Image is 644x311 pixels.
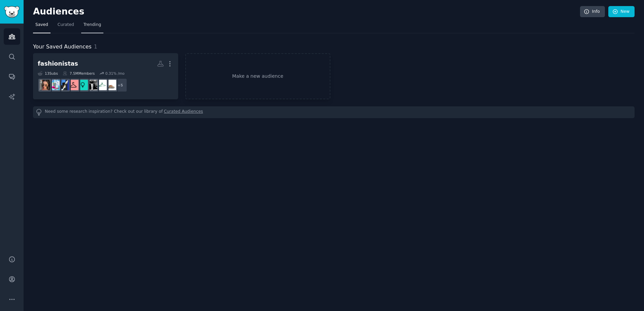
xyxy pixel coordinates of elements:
h2: Audiences [33,6,580,17]
img: fashionistas_ [40,80,50,90]
a: Curated [55,20,76,33]
div: Need some research inspiration? Check out our library of [33,106,635,118]
div: fashionistas [38,60,78,68]
a: New [608,6,635,18]
a: fashionistas13Subs7.5MMembers0.31% /mo+5fashionwomens35MyGreenClosetfashionhistoryTheGirlSurvival... [33,53,178,99]
span: Your Saved Audiences [33,43,92,51]
img: ModestWomensFashion [68,80,78,90]
img: fashion [59,80,69,90]
img: fashionwomens35 [106,80,116,90]
a: Saved [33,20,51,33]
span: Saved [35,22,48,28]
a: Curated Audiences [164,109,203,116]
span: Trending [84,22,101,28]
div: 7.5M Members [63,71,95,76]
div: 13 Sub s [38,71,58,76]
div: + 5 [113,78,127,92]
a: Make a new audience [185,53,330,99]
span: 1 [94,43,97,50]
a: Trending [81,20,103,33]
span: Curated [58,22,74,28]
img: fashionhistory [87,80,97,90]
img: MyGreenCloset [96,80,107,90]
img: GummySearch logo [4,6,20,18]
img: TheGirlSurvivalGuide [77,80,88,90]
a: Info [580,6,605,18]
div: 0.31 % /mo [105,71,125,76]
img: Y2kFashionistas [49,80,60,90]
